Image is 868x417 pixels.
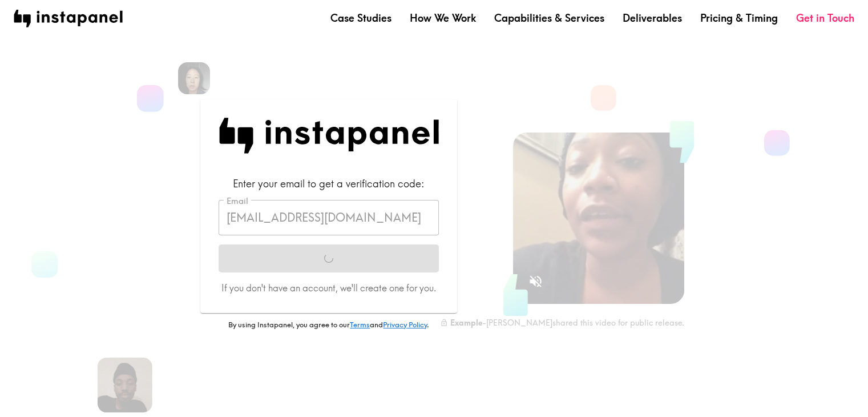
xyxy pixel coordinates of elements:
a: Terms [350,320,370,329]
a: Privacy Policy [383,320,427,329]
button: Sound is off [523,269,548,294]
img: Rennie [178,62,210,94]
a: Pricing & Timing [700,11,778,25]
img: instapanel [14,10,123,27]
a: Capabilities & Services [494,11,604,25]
p: By using Instapanel, you agree to our and . [200,320,457,330]
p: If you don't have an account, we'll create one for you. [219,282,439,294]
a: Case Studies [330,11,391,25]
div: - [PERSON_NAME] shared this video for public release. [440,318,684,328]
a: How We Work [410,11,476,25]
b: Example [450,318,482,328]
img: Instapanel [219,118,439,154]
label: Email [227,195,248,207]
a: Deliverables [623,11,682,25]
div: Enter your email to get a verification code: [219,177,439,191]
a: Get in Touch [796,11,854,25]
img: Devon [97,358,152,412]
